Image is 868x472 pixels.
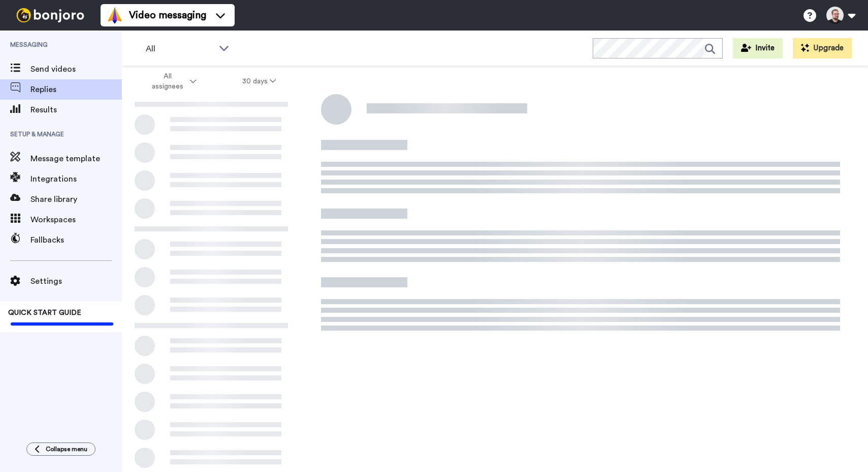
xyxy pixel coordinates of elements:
span: Send videos [30,63,122,75]
span: Results [30,104,122,116]
span: Fallbacks [30,234,122,246]
span: QUICK START GUIDE [8,309,81,316]
button: Collapse menu [26,442,95,456]
button: 30 days [219,72,299,91]
span: All assignees [147,71,188,92]
span: Workspaces [30,214,122,226]
img: bj-logo-header-white.svg [12,8,88,22]
span: Replies [30,83,122,96]
span: Video messaging [129,8,206,22]
span: Share library [30,193,122,205]
button: Upgrade [793,38,852,58]
span: Settings [30,275,122,287]
span: Integrations [30,173,122,185]
span: Collapse menu [46,445,87,453]
button: All assignees [124,67,219,96]
span: Message template [30,153,122,165]
button: Invite [733,38,783,58]
span: All [146,43,214,55]
img: vm-color.svg [107,7,123,23]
